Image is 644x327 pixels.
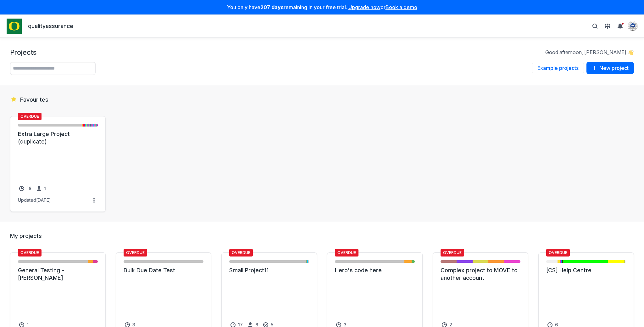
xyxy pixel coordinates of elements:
[441,267,520,282] a: Complex project to MOVE to another account
[124,267,203,274] a: Bulk Due Date Test
[18,197,51,203] div: Updated [DATE]
[229,267,309,274] a: Small Project11
[10,48,36,57] h1: Projects
[546,267,626,274] a: [CS] Help Centre
[441,249,464,257] span: Overdue
[260,4,284,10] strong: 207 days
[602,21,613,31] button: View People & Groups
[10,95,634,104] h2: Favourites
[586,62,634,74] button: New project
[348,4,380,10] a: Upgrade now
[546,249,570,257] span: Overdue
[28,22,73,30] p: qualityassurance
[18,267,98,282] a: General Testing - [PERSON_NAME]
[18,113,42,120] span: Overdue
[18,249,42,257] span: Overdue
[586,62,634,75] a: New project
[124,249,147,257] span: Overdue
[335,267,415,274] a: Hero's code here
[335,249,358,257] span: Overdue
[18,130,98,145] a: Extra Large Project (duplicate)
[386,4,417,10] a: Book a demo
[628,21,638,31] summary: View profile menu
[18,185,33,192] a: 18
[532,62,584,74] button: Example projects
[7,19,22,34] img: Account logo
[615,21,628,31] summary: View Notifications
[545,49,634,56] p: Good afternoon, [PERSON_NAME] 👋
[4,4,640,11] p: You only have remaining in your free trial. or
[10,232,634,240] h2: My projects
[590,21,600,31] button: Toggle search bar
[532,62,584,75] a: Example projects
[229,249,253,257] span: Overdue
[35,185,47,192] a: 1
[628,21,638,31] img: Your avatar
[7,19,22,34] a: Project Dashboard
